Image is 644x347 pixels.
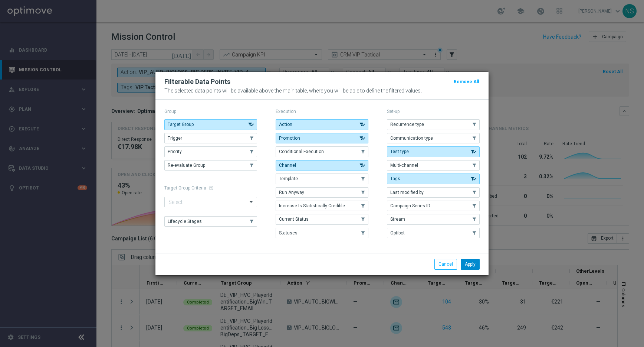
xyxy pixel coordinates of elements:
span: Conditional Execution [279,149,324,154]
button: Apply [461,259,480,269]
button: Action [276,119,368,130]
button: Increase Is Statistically Credible [276,201,368,211]
span: Channel [279,163,296,168]
span: Action [279,122,292,127]
button: Multi-channel [387,160,480,171]
button: Communication type [387,133,480,143]
span: Recurrence type [390,122,424,127]
button: Remove All [453,78,480,86]
button: Trigger [164,133,257,143]
button: Priority [164,146,257,157]
button: Promotion [276,133,368,143]
span: Target Group [168,122,194,127]
h2: Filterable Data Points [164,77,230,86]
span: Run Anyway [279,190,304,195]
span: Last modified by [390,190,424,195]
span: Optibot [390,230,405,236]
span: Test type [390,149,409,154]
p: Execution [276,108,368,114]
span: Lifecycle Stages [168,219,202,224]
span: Campaign Series ID [390,203,430,208]
button: Lifecycle Stages [164,216,257,227]
span: Current Status [279,217,309,222]
button: Statuses [276,228,368,238]
span: Multi-channel [390,163,418,168]
span: Stream [390,217,405,222]
button: Current Status [276,214,368,224]
span: help_outline [208,185,214,191]
span: Increase Is Statistically Credible [279,203,345,208]
button: Target Group [164,119,257,130]
p: The selected data points will be available above the main table, where you will be able to define... [164,88,480,94]
span: Communication type [390,136,433,141]
h1: Target Group Criteria [164,185,257,191]
button: Channel [276,160,368,171]
button: Conditional Execution [276,146,368,157]
button: Template [276,173,368,184]
button: Tags [387,173,480,184]
p: Set-up [387,108,480,114]
span: Promotion [279,136,300,141]
button: Test type [387,146,480,157]
button: Optibot [387,228,480,238]
button: Re-evaluate Group [164,160,257,171]
button: Campaign Series ID [387,201,480,211]
button: Stream [387,214,480,224]
span: Tags [390,176,400,181]
button: Recurrence type [387,119,480,130]
button: Run Anyway [276,187,368,198]
span: Trigger [168,136,182,141]
span: Statuses [279,230,298,236]
p: Group [164,108,257,114]
button: Cancel [434,259,457,269]
span: Template [279,176,298,181]
button: Last modified by [387,187,480,198]
span: Re-evaluate Group [168,163,205,168]
span: Priority [168,149,182,154]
